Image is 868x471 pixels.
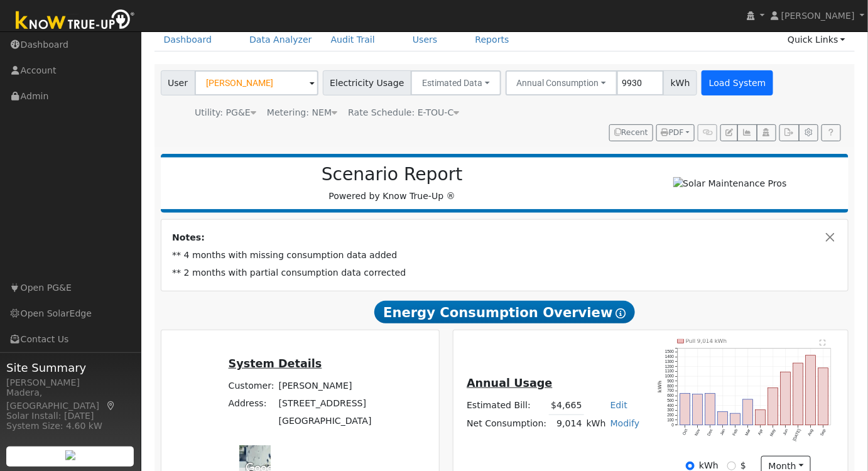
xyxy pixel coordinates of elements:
text: 1200 [665,364,675,369]
text: 100 [667,418,674,423]
button: Settings [799,124,818,142]
button: Annual Consumption [506,70,618,95]
u: Annual Usage [467,377,552,389]
text: Aug [807,428,815,437]
a: Audit Trail [322,28,384,51]
text: Nov [694,428,702,437]
text: Oct [681,428,688,436]
button: Edit User [720,124,738,142]
rect: onclick="" [756,410,766,425]
text: 900 [667,379,674,384]
a: Quick Links [778,28,855,51]
td: Customer: [226,377,276,394]
span: Energy Consumption Overview [374,301,634,323]
a: Users [403,28,447,51]
rect: onclick="" [743,399,753,425]
td: kWh [584,414,608,433]
text: [DATE] [792,428,802,442]
text: 1100 [665,369,675,374]
rect: onclick="" [793,364,803,426]
div: Utility: PG&E [195,106,256,119]
h2: Scenario Report [173,164,610,185]
rect: onclick="" [818,368,828,425]
rect: onclick="" [781,372,791,426]
input: kWh [686,462,695,470]
div: System Size: 4.60 kW [6,420,134,433]
text: Mar [744,428,751,437]
u: System Details [229,357,322,370]
td: Address: [226,394,276,412]
a: Dashboard [155,28,222,51]
button: PDF [656,124,695,142]
span: Electricity Usage [323,70,411,95]
button: Export Interval Data [779,124,799,142]
a: Reports [466,28,519,51]
rect: onclick="" [730,414,741,426]
a: Modify [610,418,640,428]
button: Close [824,231,837,244]
text: 1500 [665,350,675,354]
text:  [820,340,826,346]
text: Sep [820,428,827,437]
text: 200 [667,413,674,418]
input: $ [727,462,736,470]
div: Solar Install: [DATE] [6,409,134,423]
td: [GEOGRAPHIC_DATA] [276,412,374,430]
div: Madera, [GEOGRAPHIC_DATA] [6,386,134,413]
span: [PERSON_NAME] [781,11,855,21]
text: Jun [782,428,789,436]
a: Map [106,401,117,411]
text: 500 [667,399,674,403]
span: Alias: HETOUC [348,107,459,117]
rect: onclick="" [768,388,778,425]
a: Data Analyzer [240,28,322,51]
span: User [161,70,195,95]
text: Pull 9,014 kWh [686,338,727,345]
text: 1300 [665,359,675,364]
button: Recent [609,124,653,142]
div: Powered by Know True-Up ® [167,164,617,203]
rect: onclick="" [705,394,715,426]
text: May [769,428,778,438]
text: 1000 [665,374,675,379]
td: $4,665 [549,397,584,415]
td: [PERSON_NAME] [276,377,374,394]
button: Multi-Series Graph [737,124,757,142]
span: PDF [661,128,684,137]
text: 600 [667,394,674,398]
td: [STREET_ADDRESS] [276,394,374,412]
td: Net Consumption: [465,414,549,433]
text: 700 [667,389,674,393]
a: Help Link [822,124,841,142]
rect: onclick="" [693,394,703,425]
div: [PERSON_NAME] [6,376,134,389]
td: Estimated Bill: [465,397,549,415]
text: 1400 [665,355,675,359]
strong: Notes: [172,232,205,242]
text: Apr [757,428,765,436]
td: ** 2 months with partial consumption data corrected [170,264,840,281]
button: Load System [702,70,773,95]
button: Login As [757,124,776,142]
text: 400 [667,403,674,408]
text: 800 [667,384,674,388]
img: retrieve [65,450,75,460]
rect: onclick="" [806,355,816,425]
td: ** 4 months with missing consumption data added [170,246,840,264]
button: Estimated Data [411,70,501,95]
text: Jan [719,428,726,436]
i: Show Help [616,308,626,318]
rect: onclick="" [680,394,690,426]
span: Site Summary [6,359,134,376]
text: 0 [672,423,675,427]
img: Know True-Up [9,7,141,35]
text: 300 [667,408,674,413]
text: kWh [657,381,663,393]
a: Edit [610,400,627,410]
img: Solar Maintenance Pros [673,177,787,190]
text: Dec [707,428,714,437]
input: Select a User [195,70,318,95]
rect: onclick="" [718,412,728,425]
text: Feb [732,428,739,436]
span: kWh [663,70,697,95]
